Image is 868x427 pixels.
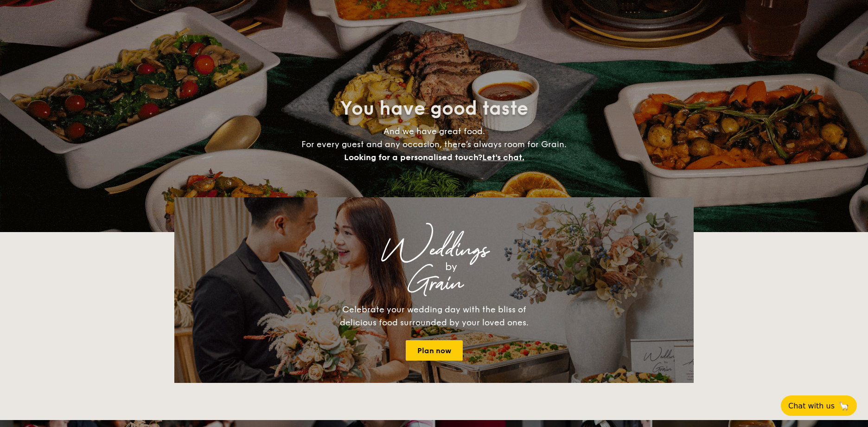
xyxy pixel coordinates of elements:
[838,401,849,411] span: 🦙
[256,242,612,259] div: Weddings
[482,152,524,162] span: Let's chat.
[256,275,612,292] div: Grain
[788,401,835,410] span: Chat with us
[781,395,857,416] button: Chat with us🦙
[330,303,538,329] div: Celebrate your wedding day with the bliss of delicious food surrounded by your loved ones.
[406,340,463,361] a: Plan now
[290,259,612,275] div: by
[174,188,694,197] div: Loading menus magically...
